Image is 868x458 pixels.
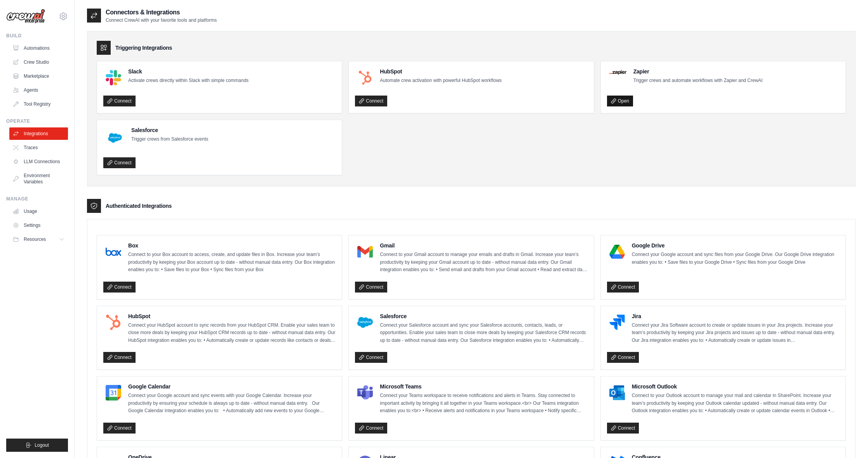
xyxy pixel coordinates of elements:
[380,312,587,320] h4: Salesforce
[355,282,387,293] a: Connect
[632,392,839,415] p: Connect to your Outlook account to manage your mail and calendar in SharePoint. Increase your tea...
[103,96,136,106] a: Connect
[103,282,136,293] a: Connect
[632,242,839,249] h4: Google Drive
[380,251,587,274] p: Connect to your Gmail account to manage your emails and drafts in Gmail. Increase your team’s pro...
[128,251,336,274] p: Connect to your Box account to access, create, and update files in Box. Increase your team’s prod...
[355,352,387,363] a: Connect
[128,242,336,249] h4: Box
[633,77,763,85] p: Trigger crews and automate workflows with Zapier and CrewAI
[380,242,587,249] h4: Gmail
[106,385,121,401] img: Google Calendar Logo
[9,84,68,96] a: Agents
[9,70,68,82] a: Marketplace
[633,68,763,75] h4: Zapier
[9,205,68,218] a: Usage
[6,439,68,452] button: Logout
[380,322,587,345] p: Connect your Salesforce account and sync your Salesforce accounts, contacts, leads, or opportunit...
[609,315,625,330] img: Jira Logo
[380,392,587,415] p: Connect your Teams workspace to receive notifications and alerts in Teams. Stay connected to impo...
[9,127,68,140] a: Integrations
[24,236,46,242] span: Resources
[357,70,373,85] img: HubSpot Logo
[106,17,217,23] p: Connect CrewAI with your favorite tools and platforms
[607,96,633,106] a: Open
[632,312,839,320] h4: Jira
[9,169,68,188] a: Environment Variables
[9,98,68,110] a: Tool Registry
[106,8,217,17] h2: Connectors & Integrations
[357,315,373,330] img: Salesforce Logo
[131,136,208,143] p: Trigger crews from Salesforce events
[609,385,625,401] img: Microsoft Outlook Logo
[355,423,387,434] a: Connect
[6,196,68,202] div: Manage
[607,423,639,434] a: Connect
[9,219,68,232] a: Settings
[128,392,336,415] p: Connect your Google account and sync events with your Google Calendar. Increase your productivity...
[128,322,336,345] p: Connect your HubSpot account to sync records from your HubSpot CRM. Enable your sales team to clo...
[128,68,249,75] h4: Slack
[35,442,49,448] span: Logout
[6,118,68,124] div: Operate
[9,141,68,154] a: Traces
[609,244,625,259] img: Google Drive Logo
[103,423,136,434] a: Connect
[106,315,121,330] img: HubSpot Logo
[609,70,626,75] img: Zapier Logo
[106,202,172,210] h3: Authenticated Integrations
[632,383,839,390] h4: Microsoft Outlook
[9,155,68,168] a: LLM Connections
[106,244,121,259] img: Box Logo
[6,33,68,39] div: Build
[106,70,121,85] img: Slack Logo
[103,157,136,168] a: Connect
[6,9,45,24] img: Logo
[632,251,839,266] p: Connect your Google account and sync files from your Google Drive. Our Google Drive integration e...
[128,77,249,85] p: Activate crews directly within Slack with simple commands
[9,233,68,246] button: Resources
[9,56,68,68] a: Crew Studio
[128,312,336,320] h4: HubSpot
[357,244,373,259] img: Gmail Logo
[380,68,501,75] h4: HubSpot
[607,282,639,293] a: Connect
[380,383,587,390] h4: Microsoft Teams
[632,322,839,345] p: Connect your Jira Software account to create or update issues in your Jira projects. Increase you...
[128,383,336,390] h4: Google Calendar
[103,352,136,363] a: Connect
[355,96,387,106] a: Connect
[131,126,208,134] h4: Salesforce
[357,385,373,401] img: Microsoft Teams Logo
[607,352,639,363] a: Connect
[115,44,172,52] h3: Triggering Integrations
[380,77,501,85] p: Automate crew activation with powerful HubSpot workflows
[9,42,68,54] a: Automations
[106,129,124,147] img: Salesforce Logo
